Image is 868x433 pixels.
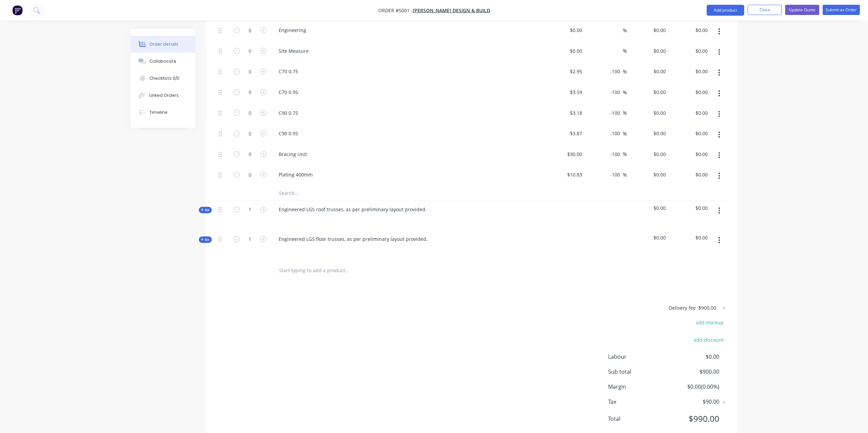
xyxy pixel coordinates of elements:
[273,25,312,35] div: Engineering
[608,353,669,361] span: Labour
[608,415,669,423] span: Total
[785,5,819,15] button: Update Quote
[273,170,318,180] div: Plating 400mm
[608,383,669,391] span: Margin
[201,237,210,242] span: Kit
[623,68,627,76] span: %
[273,234,433,244] div: Engineered LGS floor trusses, as per preliminary layout provided.
[823,5,860,15] button: Submit as Order
[623,150,627,158] span: %
[199,207,212,213] div: Kit
[623,109,627,117] span: %
[378,7,413,14] span: Order #5001 -
[273,87,304,97] div: C70 0.95
[669,305,696,311] span: Delivery fee
[199,236,212,243] div: Kit
[748,5,782,15] button: Close
[623,89,627,96] span: %
[273,108,304,118] div: C90 0.75
[131,53,195,70] button: Collaborate
[623,27,627,34] span: %
[692,318,727,327] button: add markup
[668,398,719,406] span: $90.00
[668,368,719,376] span: $900.00
[12,5,23,15] img: Factory
[413,7,490,14] a: [PERSON_NAME] Design & Build
[149,75,179,81] div: Checklists 0/0
[149,41,178,47] div: Order details
[707,5,744,16] button: Add product
[630,234,666,241] span: $0.00
[131,87,195,104] button: Linked Orders
[668,413,719,425] span: $990.00
[608,368,669,376] span: Sub total
[608,398,669,406] span: Tax
[668,383,719,391] span: $0.00 ( 0.00 %)
[623,47,627,55] span: %
[273,66,304,76] div: C70 0.75
[149,92,179,98] div: Linked Orders
[279,264,415,277] input: Start typing to add a product...
[131,36,195,53] button: Order details
[623,130,627,138] span: %
[131,70,195,87] button: Checklists 0/0
[671,234,708,241] span: $0.00
[273,149,312,159] div: Bracing Unit
[623,171,627,179] span: %
[279,186,415,200] input: Search...
[273,128,304,138] div: C90 0.95
[690,335,727,344] button: add discount
[273,46,314,56] div: Site Measure
[149,109,167,115] div: Timeline
[671,204,708,212] span: $0.00
[698,304,716,311] span: $900.00
[131,104,195,121] button: Timeline
[149,58,176,64] div: Collaborate
[630,204,666,212] span: $0.00
[201,207,210,213] span: Kit
[668,353,719,361] span: $0.00
[273,204,432,214] div: Engineered LGS roof trusses, as per preliminary layout provided.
